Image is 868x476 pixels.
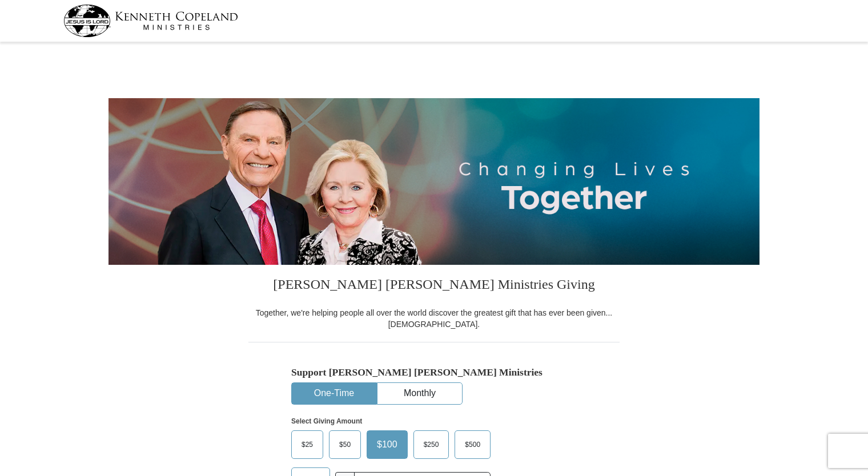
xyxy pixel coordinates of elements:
span: $100 [371,436,403,453]
img: kcm-header-logo.svg [63,5,238,37]
div: Together, we're helping people all over the world discover the greatest gift that has ever been g... [248,307,620,330]
button: One-Time [292,383,376,404]
h3: [PERSON_NAME] [PERSON_NAME] Ministries Giving [248,265,620,307]
button: Monthly [377,383,462,404]
span: $50 [333,436,356,453]
span: $25 [296,436,319,453]
span: $250 [418,436,445,453]
strong: Select Giving Amount [291,417,362,425]
span: $500 [459,436,486,453]
h5: Support [PERSON_NAME] [PERSON_NAME] Ministries [291,366,577,378]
